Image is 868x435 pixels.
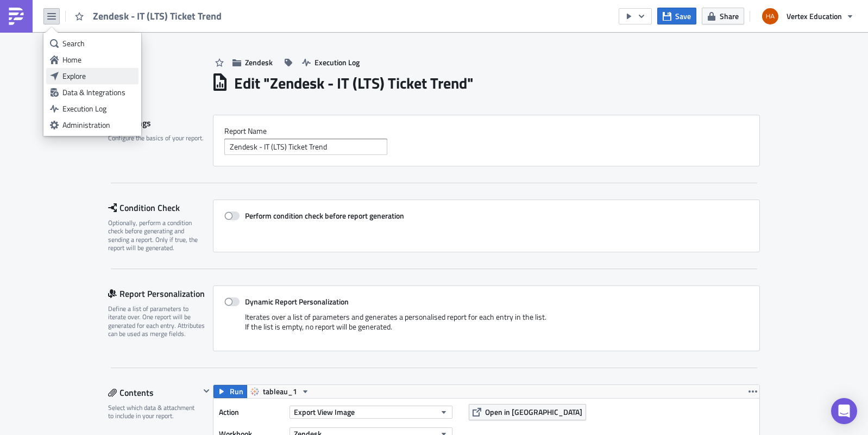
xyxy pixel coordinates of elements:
div: Iterates over a list of parameters and generates a personalised report for each entry in the list... [224,312,749,340]
div: Execution Log [62,103,135,114]
div: Administration [62,120,135,130]
button: Execution Log [297,54,365,71]
div: Home [62,54,135,65]
img: Avatar [761,7,779,26]
div: Contents [108,384,200,401]
div: Report Personalization [108,285,213,302]
button: Open in [GEOGRAPHIC_DATA] [469,404,586,420]
span: Vertex Education [787,10,842,22]
span: Execution Log [315,57,360,68]
div: Search [62,38,135,49]
div: Explore [62,71,135,82]
span: Save [675,10,691,22]
h1: Edit " Zendesk - IT (LTS) Ticket Trend " [234,73,474,93]
button: Vertex Education [756,4,860,28]
span: Open in [GEOGRAPHIC_DATA] [485,406,582,418]
span: Run [230,385,243,398]
span: Zendesk - IT (LTS) Ticket Trend [93,10,223,22]
button: Zendesk [227,54,278,71]
span: Share [720,10,739,22]
button: Share [702,8,744,24]
label: Action [219,404,284,420]
button: tableau_1 [247,385,313,398]
body: Rich Text Area. Press ALT-0 for help. [4,4,519,13]
button: Save [657,8,696,24]
div: Configure the basics of your report. [108,134,206,142]
label: Report Nam﻿e [224,126,749,136]
strong: Perform condition check before report generation [245,210,404,221]
div: Define a list of parameters to iterate over. One report will be generated for each entry. Attribu... [108,304,206,338]
span: Zendesk [245,57,273,68]
button: Export View Image [290,406,452,419]
div: Data & Integrations [62,87,135,98]
div: Optionally, perform a condition check before generating and sending a report. Only if true, the r... [108,219,206,252]
div: Select which data & attachment to include in your report. [108,403,200,420]
img: PushMetrics [8,8,25,25]
button: Hide content [200,384,213,397]
span: Export View Image [294,406,355,418]
span: tableau_1 [263,385,297,398]
div: Open Intercom Messenger [831,398,857,424]
button: Run [213,385,247,398]
strong: Dynamic Report Personalization [245,296,349,307]
div: Settings [108,115,213,131]
div: Condition Check [108,200,213,216]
